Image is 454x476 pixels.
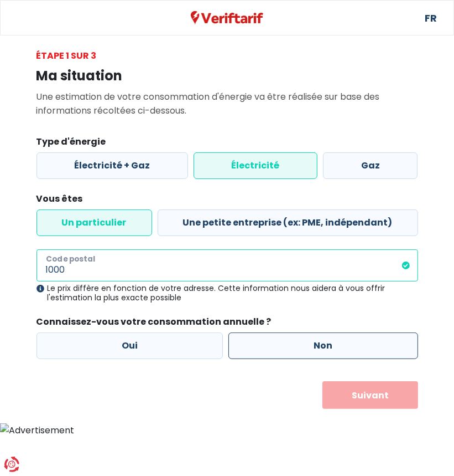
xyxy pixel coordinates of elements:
[228,332,418,359] label: Non
[194,152,317,179] label: Électricité
[36,249,418,281] input: 1000
[36,135,418,152] legend: Type d'énergie
[322,381,418,409] button: Suivant
[425,1,436,35] a: FR
[36,68,418,84] h1: Ma situation
[36,192,418,209] legend: Vous êtes
[36,90,418,117] p: Une estimation de votre consommation d'énergie va être réalisée sur base des informations récolté...
[36,152,188,179] label: Électricité + Gaz
[36,315,418,332] legend: Connaissez-vous votre consommation annuelle ?
[36,284,418,303] div: Le prix diffère en fonction de votre adresse. Cette information nous aidera à vous offrir l'estim...
[36,49,418,63] div: Étape 1 sur 3
[323,152,418,179] label: Gaz
[36,209,152,236] label: Un particulier
[158,209,418,236] label: Une petite entreprise (ex: PME, indépendant)
[36,332,223,359] label: Oui
[191,11,263,25] img: Veriftarif logo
